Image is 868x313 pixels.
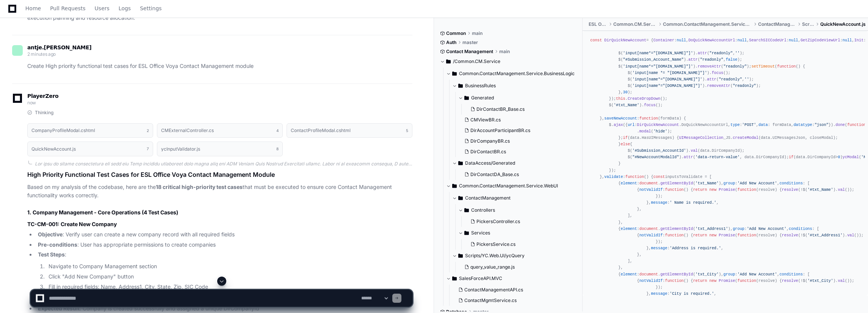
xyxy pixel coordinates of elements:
span: '#Submission_AccountId' [632,148,686,153]
h2: 1. Company Management - Core Operations (4 Test Cases) [27,209,412,216]
span: ESL Office [589,21,607,27]
span: UIMessageCollection [679,135,723,140]
span: Common [446,30,466,36]
button: PickersService.cs [467,239,572,250]
span: '#txt_Name' [807,187,833,192]
button: Scripts/YC.Web.UI/ycQuery [452,250,577,262]
svg: Directory [464,93,469,102]
span: 'data-return-value' [696,155,740,159]
h1: ContactProfileModal.cshtml [291,128,351,133]
button: DirAccountParticipantBR.cs [461,125,572,136]
span: getElementById [660,181,693,186]
span: DirQuickNewAccount [637,123,679,127]
span: Container [653,38,674,42]
span: Logs [119,6,131,11]
span: function [665,233,683,238]
button: DataAccess/Generated [452,157,577,169]
span: master [462,39,478,46]
span: validate [604,175,623,179]
span: element [620,272,637,277]
span: QuickNewAccount.js [820,21,866,27]
p: Based on my analysis of the codebase, here are the that must be executed to ensure core Contact M... [27,183,412,200]
span: SearchSICCodeUrl [749,38,787,42]
span: removeAttr [698,64,721,69]
span: Services [471,230,490,236]
button: ContactManagement [452,192,577,204]
span: group [733,226,744,231]
span: Scripts/YC.Web.UI/ycQuery [465,253,525,259]
span: DirContactBR.cs [470,149,506,155]
svg: Directory [452,69,457,78]
span: resolve [758,187,775,192]
span: 2 minutes ago [27,51,56,57]
svg: Directory [464,228,469,238]
span: modal [639,129,651,134]
span: 'txt_Name' [696,181,719,186]
button: /Common.CM.Service [440,55,577,68]
span: createModal [733,135,758,140]
span: Auth [446,39,456,46]
span: Promise [719,187,735,192]
span: 'input[name*="[DOMAIN_NAME]"]' [623,64,693,69]
span: '#txt_Name' [614,103,639,107]
span: 7 [147,146,149,152]
span: function [738,233,756,238]
span: val [838,187,844,192]
span: val [847,233,854,238]
span: 30 [623,90,628,94]
span: PickersController.cs [476,219,520,225]
span: data [758,123,768,127]
li: : [36,250,412,301]
span: 'Add New Account' [738,181,777,186]
span: DataAccess/Generated [465,160,515,166]
span: attr [684,155,693,159]
span: new [710,233,716,238]
span: function [738,187,756,192]
span: Pull Requests [50,6,85,11]
span: PickersService.cs [476,241,515,247]
span: Contact Management [446,49,493,55]
span: UIMessagesJson [772,135,805,140]
button: Common.ContactManagement.Service.BusinessLogic [446,68,577,80]
span: const [590,38,602,42]
span: Common.ContactManagement.Service.WebUI [459,183,558,189]
span: antje.[PERSON_NAME] [27,44,91,50]
span: group [724,272,735,277]
span: main [499,49,510,55]
button: query_value_range.js [461,262,572,272]
span: function [777,64,796,69]
h1: High Priority Functional Test Cases for ESL Office Voya Contact Management Module [27,170,412,179]
button: Controllers [458,204,577,216]
strong: 18 critical high-priority test cases [156,184,243,190]
span: DirQuickNewAccount [604,38,646,42]
span: attr [698,51,707,55]
span: BusinessRules [465,83,496,89]
span: null [789,38,798,42]
span: ContactManagement [465,195,511,201]
strong: Objective [38,231,63,238]
span: function [625,175,644,179]
span: GetZipCodeViewUrl [801,38,840,42]
strong: Pre-conditions [38,241,77,248]
span: 'POST' [742,123,756,127]
span: '#txt_Address1' [807,233,842,238]
span: resolve [782,233,798,238]
span: Generated [471,95,494,101]
span: conditions [789,226,812,231]
h1: QuickNewAccount.js [31,147,76,151]
span: now [27,100,36,105]
span: 'Add New Account' [747,226,787,231]
button: DirContactDA_Base.cs [461,169,572,180]
span: DirContactBR_Base.cs [476,106,525,112]
span: const [653,175,665,179]
span: PlayerZero [27,94,58,98]
svg: Directory [452,274,457,283]
span: DoQuickNewAccountUrl [682,123,728,127]
span: document [639,181,658,186]
span: "#NewAccountModalId" [632,155,679,159]
span: DirCompanyId [756,155,784,159]
span: setTimeout [751,64,775,69]
span: "readonly" [724,64,747,69]
span: ContactManagement [758,21,796,27]
span: message [651,200,667,205]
